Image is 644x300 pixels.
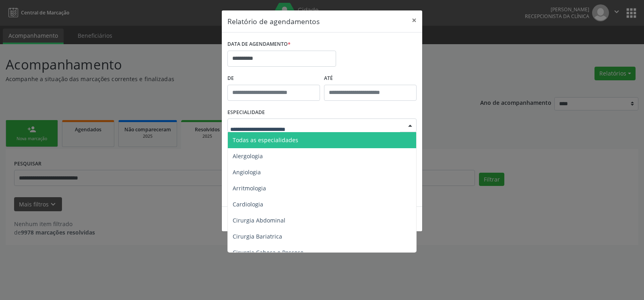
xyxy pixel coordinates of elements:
[233,168,261,176] span: Angiologia
[324,72,417,85] label: ATÉ
[227,72,320,85] label: De
[406,10,422,30] button: Close
[233,249,303,256] span: Cirurgia Cabeça e Pescoço
[233,216,285,224] span: Cirurgia Abdominal
[233,184,266,192] span: Arritmologia
[227,106,265,119] label: ESPECIALIDADE
[233,136,298,144] span: Todas as especialidades
[227,38,291,51] label: DATA DE AGENDAMENTO
[227,16,320,27] h5: Relatório de agendamentos
[233,200,263,208] span: Cardiologia
[233,233,282,240] span: Cirurgia Bariatrica
[233,152,263,160] span: Alergologia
